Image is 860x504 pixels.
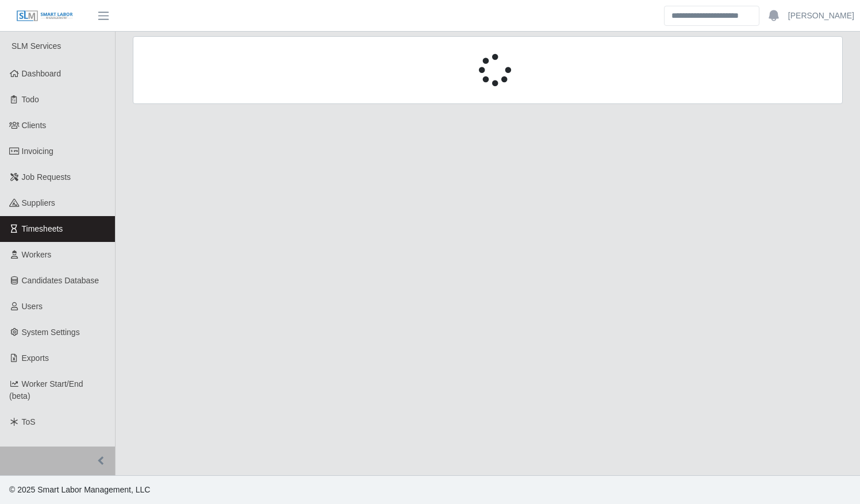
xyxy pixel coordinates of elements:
span: Job Requests [22,172,71,182]
span: Users [22,302,43,311]
span: Exports [22,353,49,363]
span: ToS [22,417,36,426]
img: SLM Logo [16,10,74,22]
span: Invoicing [22,147,53,156]
span: SLM Services [11,41,61,51]
span: © 2025 Smart Labor Management, LLC [9,485,150,494]
span: System Settings [22,328,80,337]
span: Worker Start/End (beta) [9,379,83,401]
span: Suppliers [22,198,55,207]
input: Search [664,6,759,26]
span: Timesheets [22,224,63,233]
span: Dashboard [22,69,62,78]
span: Candidates Database [22,276,99,285]
span: Workers [22,250,52,259]
span: Clients [22,121,47,130]
span: Todo [22,95,39,104]
a: [PERSON_NAME] [788,10,854,22]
